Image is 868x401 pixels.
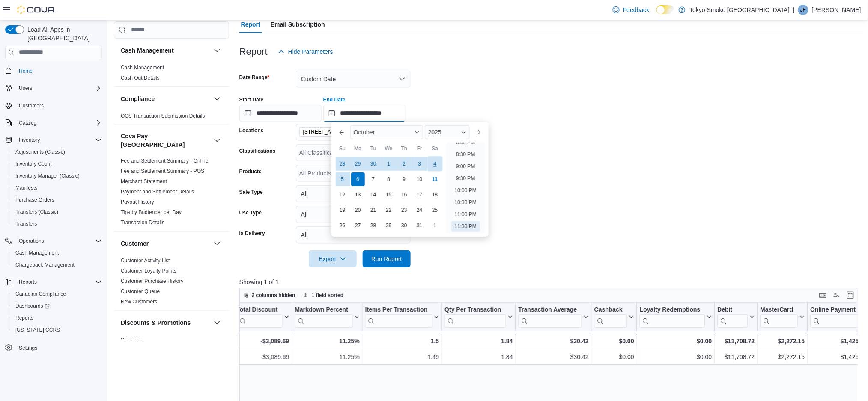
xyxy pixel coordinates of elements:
[295,306,353,327] div: Markdown Percent
[413,172,427,186] div: day-10
[12,325,63,335] a: [US_STATE] CCRS
[445,352,513,362] div: 1.84
[519,352,589,362] div: $30.42
[121,132,210,149] button: Cova Pay [GEOGRAPHIC_DATA]
[640,352,712,362] div: $0.00
[271,16,325,33] span: Email Subscription
[121,188,194,195] span: Payment and Settlement Details
[309,250,357,267] button: Export
[12,301,53,311] a: Dashboards
[114,62,229,86] div: Cash Management
[446,143,485,233] ul: Time
[12,171,83,181] a: Inventory Manager (Classic)
[397,142,411,155] div: Th
[718,306,748,327] div: Debit
[718,306,755,327] button: Debit
[121,278,184,284] a: Customer Purchase History
[445,306,506,327] div: Qty Per Transaction
[19,68,33,74] span: Home
[236,336,289,346] div: -$3,089.69
[351,142,365,155] div: Mo
[15,236,48,246] button: Operations
[365,336,439,346] div: 1.5
[9,300,105,312] a: Dashboards
[114,111,229,125] div: Compliance
[12,260,78,270] a: Chargeback Management
[121,178,167,184] a: Merchant Statement
[114,335,229,369] div: Discounts & Promotions
[240,290,299,300] button: 2 columns hidden
[121,337,143,343] a: Discounts
[413,219,427,232] div: day-31
[15,65,102,76] span: Home
[718,336,755,346] div: $11,708.72
[428,188,442,202] div: day-18
[365,306,439,327] button: Items Per Transaction
[354,129,375,136] span: October
[212,238,222,249] button: Customer
[15,291,66,297] span: Canadian Compliance
[121,46,174,55] h3: Cash Management
[9,170,105,182] button: Inventory Manager (Classic)
[12,313,37,323] a: Reports
[845,290,856,300] button: Enter fullscreen
[594,352,634,362] div: $0.00
[2,82,105,94] button: Users
[351,219,365,232] div: day-27
[427,156,442,171] div: day-4
[382,157,396,171] div: day-1
[453,173,479,184] li: 9:30 PM
[640,306,705,327] div: Loyalty Redemptions
[336,172,349,186] div: day-5
[121,318,191,327] h3: Discounts & Promotions
[15,100,102,111] span: Customers
[239,278,864,286] p: Showing 1 of 1
[19,137,40,143] span: Inventory
[241,16,260,33] span: Report
[9,312,105,324] button: Reports
[121,267,176,274] span: Customer Loyalty Points
[15,135,43,145] button: Inventory
[121,318,210,327] button: Discounts & Promotions
[121,220,164,226] a: Transaction Details
[9,218,105,230] button: Transfers
[594,306,627,327] div: Cashback
[15,315,33,321] span: Reports
[453,149,479,160] li: 8:30 PM
[397,203,411,217] div: day-23
[19,279,37,285] span: Reports
[2,99,105,112] button: Customers
[351,172,365,186] div: day-6
[761,352,805,362] div: $2,272.15
[121,46,210,55] button: Cash Management
[818,290,828,300] button: Keyboard shortcuts
[121,299,157,305] a: New Customers
[812,5,861,15] p: [PERSON_NAME]
[12,219,102,229] span: Transfers
[12,159,55,169] a: Inventory Count
[296,71,411,88] button: Custom Date
[15,208,58,215] span: Transfers (Classic)
[453,137,479,148] li: 8:00 PM
[397,188,411,202] div: day-16
[15,327,60,333] span: [US_STATE] CCRS
[15,184,37,191] span: Manifests
[519,306,582,327] div: Transaction Average
[382,188,396,202] div: day-15
[2,117,105,129] button: Catalog
[19,238,44,244] span: Operations
[239,47,268,57] h3: Report
[9,158,105,170] button: Inventory Count
[121,168,204,174] a: Fee and Settlement Summary - POS
[413,203,427,217] div: day-24
[15,261,75,268] span: Chargeback Management
[761,306,798,314] div: MasterCard
[367,219,380,232] div: day-28
[640,306,705,314] div: Loyalty Redemptions
[718,352,755,362] div: $11,708.72
[121,157,209,164] span: Fee and Settlement Summary - Online
[15,83,102,93] span: Users
[718,306,748,314] div: Debit
[425,125,470,139] div: Button. Open the year selector. 2025 is currently selected.
[239,127,264,134] label: Locations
